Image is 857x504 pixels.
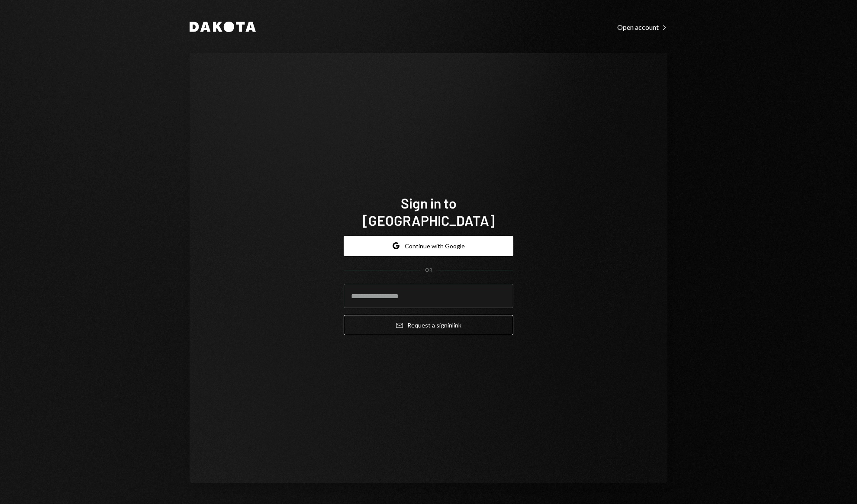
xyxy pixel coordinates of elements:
[344,315,513,335] button: Request a signinlink
[617,23,667,32] div: Open account
[617,22,667,32] a: Open account
[344,194,513,229] h1: Sign in to [GEOGRAPHIC_DATA]
[344,236,513,256] button: Continue with Google
[425,266,432,274] div: OR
